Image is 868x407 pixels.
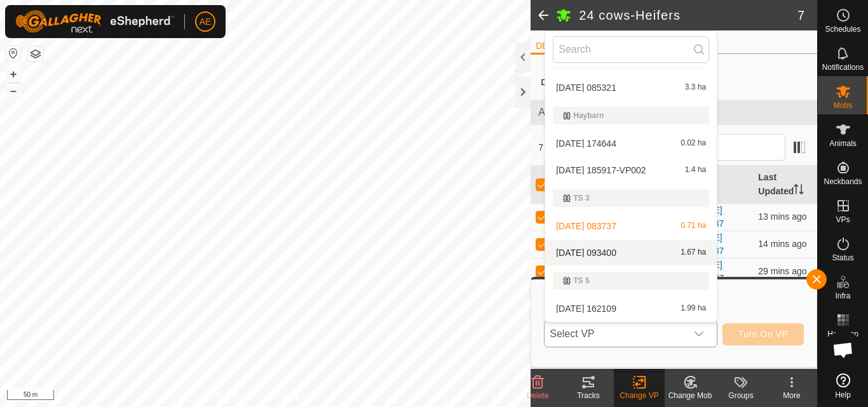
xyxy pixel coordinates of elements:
span: [DATE] 085321 [556,83,616,92]
span: Notifications [822,63,864,71]
div: Haybarn [563,112,699,119]
div: TS 3 [563,194,699,202]
a: Privacy Policy [215,390,263,402]
span: [DATE] 093400 [556,248,616,257]
span: 1.99 ha [681,304,706,313]
span: 7 selected of 7 [538,141,631,154]
span: Delete [527,391,549,400]
span: 13 Sept 2025, 9:05 am [758,266,806,276]
div: dropdown trigger [686,321,712,347]
button: Reset Map [6,46,21,61]
li: 2025-08-16 174644 [545,131,717,156]
a: Help [818,368,868,404]
div: Groups [715,390,766,401]
span: [DATE] 162109 [556,304,616,313]
span: 13 Sept 2025, 9:20 am [758,239,806,249]
span: 0.02 ha [681,139,706,148]
span: AE [200,15,212,29]
button: Turn On VP [722,323,804,345]
span: 13 Sept 2025, 9:20 am [758,211,806,222]
span: 1.67 ha [681,248,706,257]
div: More [766,390,817,401]
span: Neckbands [824,178,862,185]
span: Turn On VP [738,329,788,339]
span: Animals in This Mob [538,105,810,120]
span: 3.3 ha [685,83,706,92]
span: [DATE] 185917-VP002 [556,166,646,175]
span: 0.71 ha [681,222,706,230]
div: TS 5 [563,277,699,284]
span: 7 [797,6,804,25]
input: Search [553,36,709,63]
p-sorticon: Activate to sort [794,186,804,196]
li: 2025-09-13 083737 [545,213,717,239]
span: Status [832,254,853,262]
span: Help [835,391,851,399]
div: Change VP [614,390,665,401]
label: Description [541,77,584,87]
li: 2025-09-13 085321 [545,75,717,100]
span: Heatmap [827,330,858,338]
li: DETAILS [531,39,577,55]
h2: 24 cows-Heifers [579,8,797,23]
div: Change Mob [665,390,715,401]
th: VP [689,166,754,204]
button: Map Layers [28,46,43,62]
span: VPs [836,216,850,224]
div: Open chat [824,331,862,369]
li: 2025-09-13 093400 [545,240,717,265]
a: Contact Us [278,390,315,402]
span: Animals [829,140,857,147]
span: 1.4 ha [685,166,706,175]
li: 2025-08-30 162109 [545,296,717,321]
li: 2025-09-11 185917-VP002 [545,157,717,183]
span: Mobs [834,102,852,109]
button: + [6,67,21,82]
img: Gallagher Logo [15,10,174,33]
span: Select VP [545,321,686,347]
div: Tracks [563,390,614,401]
th: Last Updated [753,166,817,204]
button: – [6,83,21,98]
span: [DATE] 174644 [556,139,616,148]
span: Infra [835,292,850,300]
span: Schedules [825,25,860,33]
a: [DATE] 083737 [695,369,724,392]
span: [DATE] 083737 [556,222,616,230]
